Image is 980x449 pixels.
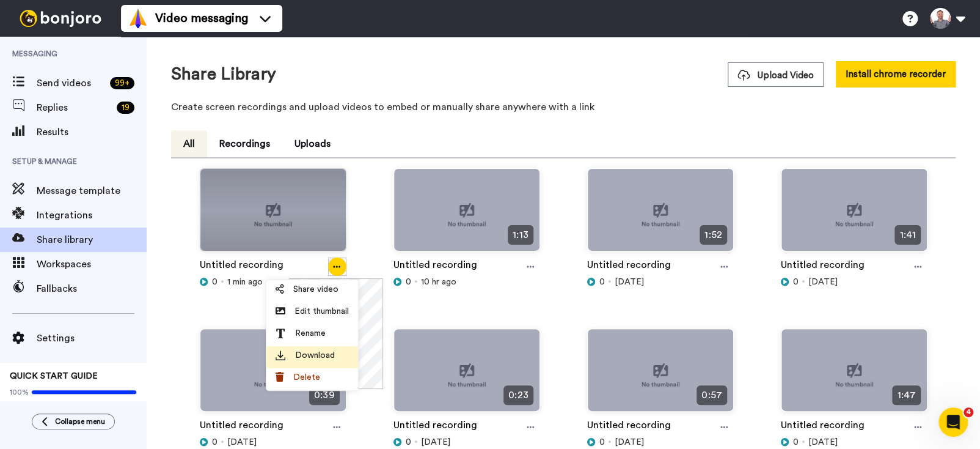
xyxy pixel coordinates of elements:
[394,329,539,421] img: no-thumbnail.jpg
[599,276,605,288] span: 0
[293,283,338,295] span: Share video
[938,407,968,437] iframe: Intercom live chat
[294,305,349,317] span: Edit thumbnail
[10,372,98,380] span: QUICK START GUIDE
[588,329,733,421] img: no-thumbnail.jpg
[393,276,540,288] div: 10 hr ago
[295,327,326,340] span: Rename
[406,436,411,448] span: 0
[37,331,147,346] span: Settings
[55,417,105,426] span: Collapse menu
[964,407,973,417] span: 4
[793,276,799,288] span: 0
[599,436,605,448] span: 0
[212,436,218,448] span: 0
[128,9,148,28] img: vm-color.svg
[293,371,320,384] span: Delete
[728,62,824,87] button: Upload Video
[212,276,218,288] span: 0
[200,169,346,261] img: no-thumbnail.jpg
[587,418,671,436] a: Untitled recording
[587,436,734,448] div: [DATE]
[737,69,814,82] span: Upload Video
[503,385,533,405] span: 0:23
[793,436,799,448] span: 0
[15,10,106,27] img: bj-logo-header-white.svg
[37,184,147,198] span: Message template
[295,349,335,362] span: Download
[171,130,207,157] button: All
[781,436,927,448] div: [DATE]
[282,130,343,157] button: Uploads
[37,232,147,247] span: Share library
[171,65,276,84] h1: Share Library
[393,436,540,448] div: [DATE]
[894,225,920,245] span: 1:41
[171,100,956,114] p: Create screen recordings and upload videos to embed or manually share anywhere with a link
[781,418,865,436] a: Untitled recording
[892,385,920,405] span: 1:47
[110,77,134,89] div: 99 +
[37,125,147,139] span: Results
[587,258,671,276] a: Untitled recording
[588,169,733,261] img: no-thumbnail.jpg
[207,130,282,157] button: Recordings
[117,102,134,114] div: 19
[781,329,927,421] img: no-thumbnail.jpg
[200,329,346,421] img: no-thumbnail.jpg
[37,100,112,115] span: Replies
[700,225,726,245] span: 1:52
[393,258,477,276] a: Untitled recording
[781,258,865,276] a: Untitled recording
[155,10,248,27] span: Video messaging
[37,208,147,223] span: Integrations
[37,257,147,272] span: Workspaces
[393,418,477,436] a: Untitled recording
[200,276,346,288] div: 1 min ago
[37,281,147,296] span: Fallbacks
[10,387,29,397] span: 100%
[781,169,927,261] img: no-thumbnail.jpg
[32,414,115,429] button: Collapse menu
[309,385,339,405] span: 0:39
[406,276,411,288] span: 0
[508,225,533,245] span: 1:13
[394,169,539,261] img: no-thumbnail.jpg
[587,276,734,288] div: [DATE]
[200,436,346,448] div: [DATE]
[697,385,726,405] span: 0:57
[836,61,956,87] button: Install chrome recorder
[37,76,105,91] span: Send videos
[200,258,283,276] a: Untitled recording
[781,276,927,288] div: [DATE]
[200,418,283,436] a: Untitled recording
